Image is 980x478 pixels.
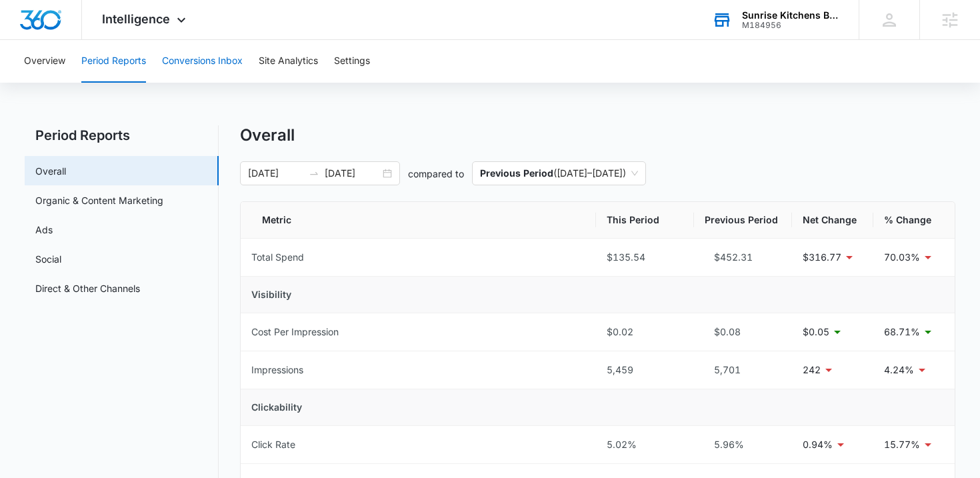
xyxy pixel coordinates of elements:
div: 5.96% [705,437,781,452]
div: 5,701 [705,363,781,377]
div: Cost Per Impression [251,325,339,339]
a: Organic & Content Marketing [35,193,163,207]
p: 68.71% [884,325,920,339]
div: account id [742,21,839,30]
p: Previous Period [480,167,553,179]
h2: Period Reports [25,125,219,145]
div: $452.31 [705,250,781,265]
p: 15.77% [884,437,920,452]
p: 242 [803,363,821,377]
div: 5,459 [607,363,683,377]
p: compared to [408,167,464,181]
p: $316.77 [803,250,841,265]
span: to [309,168,319,179]
a: Direct & Other Channels [35,281,140,295]
span: swap-right [309,168,319,179]
span: Intelligence [102,12,170,26]
button: Settings [334,40,370,83]
th: Net Change [792,202,873,239]
th: Previous Period [694,202,792,239]
button: Overview [24,40,65,83]
input: Start date [248,166,303,181]
button: Period Reports [81,40,146,83]
div: Total Spend [251,250,304,265]
div: 5.02% [607,437,683,452]
td: Visibility [241,277,955,313]
span: ( [DATE] – [DATE] ) [480,162,638,185]
p: 4.24% [884,363,914,377]
div: $135.54 [607,250,683,265]
p: $0.05 [803,325,829,339]
h1: Overall [240,125,295,145]
th: % Change [873,202,955,239]
th: This Period [596,202,694,239]
a: Social [35,252,61,266]
a: Ads [35,223,53,237]
div: account name [742,10,839,21]
a: Overall [35,164,66,178]
button: Conversions Inbox [162,40,243,83]
input: End date [325,166,380,181]
p: 70.03% [884,250,920,265]
div: $0.08 [705,325,781,339]
div: Click Rate [251,437,295,452]
button: Site Analytics [259,40,318,83]
th: Metric [241,202,597,239]
p: 0.94% [803,437,833,452]
div: Impressions [251,363,303,377]
div: $0.02 [607,325,683,339]
td: Clickability [241,389,955,426]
